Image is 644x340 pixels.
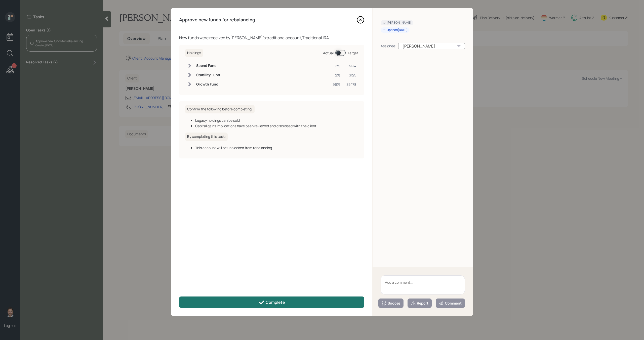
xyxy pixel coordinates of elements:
div: $134 [346,63,356,68]
h6: Growth Fund [196,82,220,87]
h4: Approve new funds for rebalancing [179,17,255,23]
div: $125 [346,72,356,78]
div: [PERSON_NAME] [398,43,465,49]
div: This account will be unblocked from rebalancing [195,145,358,150]
div: Snooze [382,301,400,306]
button: Comment [436,299,465,308]
button: Snooze [378,299,404,308]
div: Report [411,301,428,306]
h6: By completing this task: [185,133,228,141]
h6: Spend Fund [196,64,220,68]
div: 96% [333,82,340,87]
div: Actual [323,50,334,56]
div: Legacy holdings can be sold [195,118,358,123]
div: [PERSON_NAME] [383,21,411,25]
h6: Stability Fund [196,73,220,77]
button: Complete [179,296,364,308]
h6: Confirm the following before completing: [185,105,255,113]
div: Capital gains implications have been reviewed and discussed with the client [195,123,358,129]
div: 2% [333,72,340,78]
div: New funds were received by [PERSON_NAME] 's traditional account, Traditional IRA . [179,35,364,41]
div: Opened [DATE] [383,28,408,32]
div: Comment [439,301,462,306]
div: Assignee: [381,43,396,49]
div: Target [348,50,358,56]
button: Report [408,299,432,308]
h6: Holdings [185,49,203,57]
div: 2% [333,63,340,68]
div: $6,178 [346,82,356,87]
div: Complete [259,300,285,306]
